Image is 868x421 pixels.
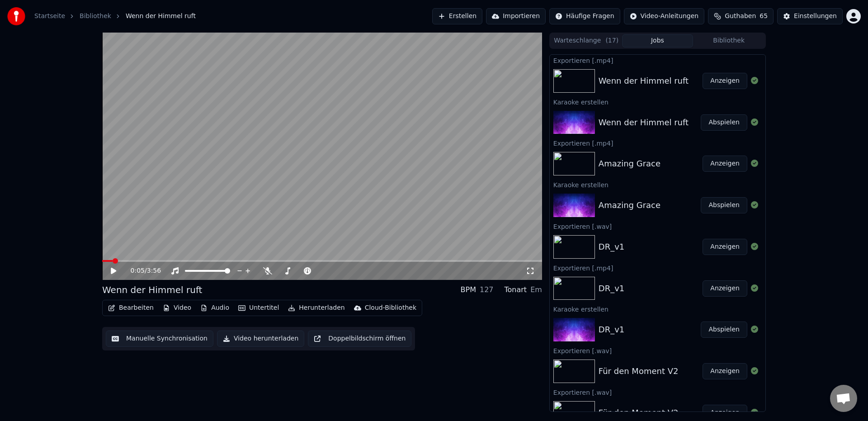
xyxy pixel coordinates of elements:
[131,266,152,275] div: /
[432,8,482,24] button: Erstellen
[7,7,25,25] img: youka
[777,8,843,24] button: Einstellungen
[794,12,837,21] div: Einstellungen
[550,137,765,148] div: Exportieren [.mp4]
[703,156,747,172] button: Anzeigen
[550,55,765,66] div: Exportieren [.mp4]
[599,282,624,295] div: DR_v1
[197,302,233,314] button: Audio
[599,116,689,129] div: Wenn der Himmel ruft
[159,302,195,314] button: Video
[599,199,660,212] div: Amazing Grace
[505,284,527,295] div: Tonart
[530,284,542,295] div: Em
[599,407,679,419] div: Für den Moment V2
[701,114,747,131] button: Abspielen
[599,241,624,253] div: DR_v1
[703,405,747,421] button: Anzeigen
[550,221,765,232] div: Exportieren [.wav]
[759,12,768,21] span: 65
[599,323,624,336] div: DR_v1
[34,12,196,21] nav: breadcrumb
[284,302,348,314] button: Herunterladen
[550,96,765,107] div: Karaoke erstellen
[126,12,196,21] span: Wenn der Himmel ruft
[599,75,689,87] div: Wenn der Himmel ruft
[550,179,765,190] div: Karaoke erstellen
[622,34,693,47] button: Jobs
[480,284,494,295] div: 127
[703,280,747,297] button: Anzeigen
[461,284,476,295] div: BPM
[830,385,857,412] div: Chat öffnen
[549,8,620,24] button: Häufige Fragen
[708,8,774,24] button: Guthaben65
[725,12,756,21] span: Guthaben
[550,303,765,314] div: Karaoke erstellen
[624,8,705,24] button: Video-Anleitungen
[34,12,65,21] a: Startseite
[605,36,618,45] span: ( 17 )
[551,34,622,47] button: Warteschlange
[701,197,747,213] button: Abspielen
[217,331,304,347] button: Video herunterladen
[102,284,202,296] div: Wenn der Himmel ruft
[550,262,765,273] div: Exportieren [.mp4]
[599,365,679,378] div: Für den Moment V2
[308,331,411,347] button: Doppelbildschirm öffnen
[703,239,747,255] button: Anzeigen
[550,387,765,397] div: Exportieren [.wav]
[365,303,416,312] div: Cloud-Bibliothek
[693,34,764,47] button: Bibliothek
[104,302,157,314] button: Bearbeiten
[147,266,161,275] span: 3:56
[703,363,747,379] button: Anzeigen
[80,12,111,21] a: Bibliothek
[106,331,213,347] button: Manuelle Synchronisation
[486,8,546,24] button: Importieren
[701,322,747,338] button: Abspielen
[550,345,765,356] div: Exportieren [.wav]
[235,302,283,314] button: Untertitel
[703,73,747,89] button: Anzeigen
[131,266,145,275] span: 0:05
[599,157,660,170] div: Amazing Grace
